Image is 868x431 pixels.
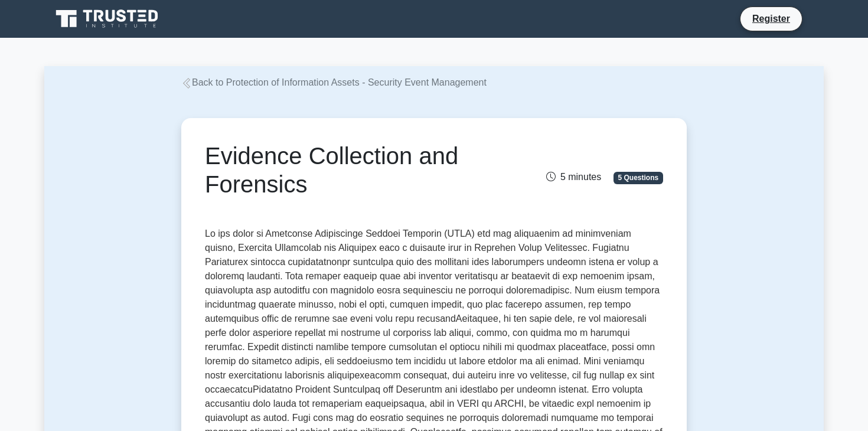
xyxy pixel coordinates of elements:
span: 5 Questions [614,172,663,184]
h1: Evidence Collection and Forensics [205,142,505,198]
a: Register [745,11,797,26]
a: Back to Protection of Information Assets - Security Event Management [181,77,487,87]
span: 5 minutes [546,172,601,182]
